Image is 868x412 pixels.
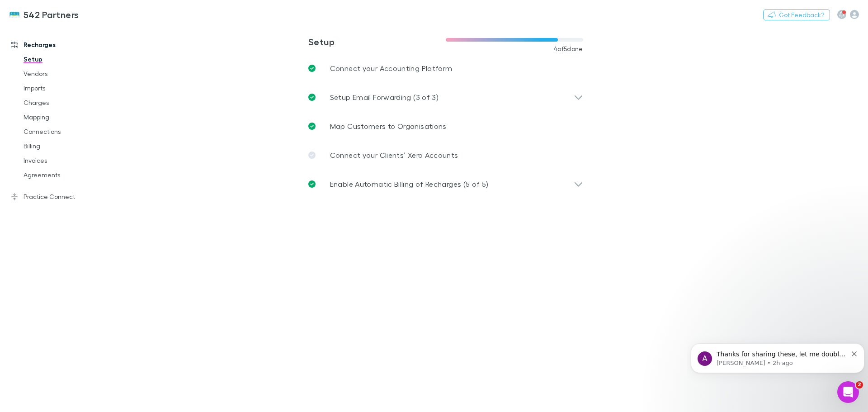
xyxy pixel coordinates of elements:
[14,139,122,153] a: Billing
[9,9,20,20] img: 542 Partners's Logo
[301,170,590,199] div: Enable Automatic Billing of Recharges (5 of 5)
[330,179,489,189] p: Enable Automatic Billing of Recharges (5 of 5)
[2,189,122,204] a: Practice Connect
[687,324,868,388] iframe: Intercom notifications message
[14,81,122,95] a: Imports
[301,141,590,170] a: Connect your Clients’ Xero Accounts
[330,121,447,132] p: Map Customers to Organisations
[301,83,590,112] div: Setup Email Forwarding (3 of 3)
[763,9,830,20] button: Got Feedback?
[14,95,122,110] a: Charges
[14,168,122,182] a: Agreements
[553,45,583,52] span: 4 of 5 done
[14,153,122,168] a: Invoices
[14,66,122,81] a: Vendors
[14,110,122,124] a: Mapping
[837,381,859,403] iframe: Intercom live chat
[24,9,79,20] h3: 542 Partners
[856,381,863,388] span: 2
[330,63,453,74] p: Connect your Accounting Platform
[14,124,122,139] a: Connections
[301,54,590,83] a: Connect your Accounting Platform
[4,4,85,25] a: 542 Partners
[2,38,122,52] a: Recharges
[330,92,439,103] p: Setup Email Forwarding (3 of 3)
[14,52,122,66] a: Setup
[301,112,590,141] a: Map Customers to Organisations
[330,150,458,161] p: Connect your Clients’ Xero Accounts
[308,36,446,47] h3: Setup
